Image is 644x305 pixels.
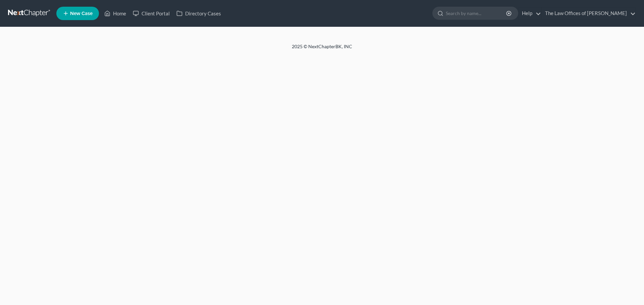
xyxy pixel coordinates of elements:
a: Client Portal [129,7,173,19]
a: Directory Cases [173,7,224,19]
div: 2025 © NextChapterBK, INC [131,43,513,55]
a: The Law Offices of [PERSON_NAME] [542,7,636,19]
input: Search by name... [446,7,507,19]
a: Home [101,7,129,19]
a: Help [519,7,541,19]
span: New Case [70,11,93,16]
